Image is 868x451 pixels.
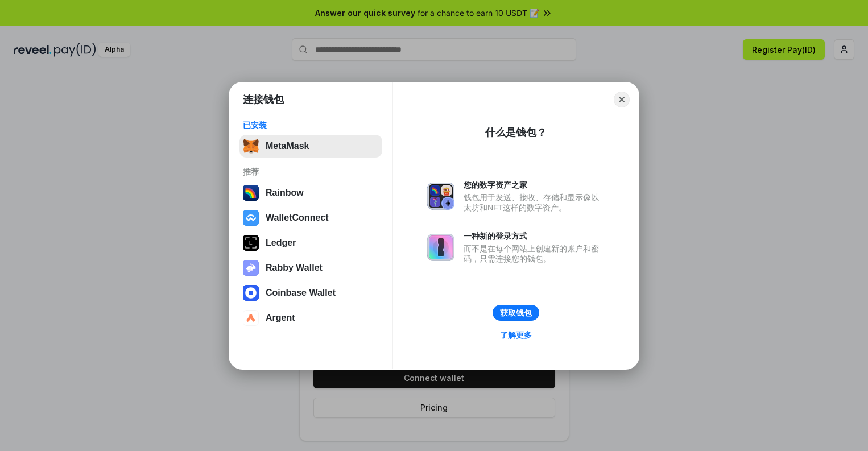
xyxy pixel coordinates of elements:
button: Close [614,92,630,107]
img: svg+xml,%3Csvg%20xmlns%3D%22http%3A%2F%2Fwww.w3.org%2F2000%2Fsvg%22%20fill%3D%22none%22%20viewBox... [427,183,454,210]
div: Rainbow [266,188,304,198]
button: Argent [239,307,382,329]
div: 获取钱包 [500,308,532,318]
div: 了解更多 [500,330,532,340]
img: svg+xml,%3Csvg%20xmlns%3D%22http%3A%2F%2Fwww.w3.org%2F2000%2Fsvg%22%20width%3D%2228%22%20height%3... [243,235,259,251]
a: 了解更多 [493,328,539,342]
img: svg+xml,%3Csvg%20xmlns%3D%22http%3A%2F%2Fwww.w3.org%2F2000%2Fsvg%22%20fill%3D%22none%22%20viewBox... [243,260,259,276]
img: svg+xml,%3Csvg%20width%3D%2228%22%20height%3D%2228%22%20viewBox%3D%220%200%2028%2028%22%20fill%3D... [243,285,259,301]
div: WalletConnect [266,213,329,223]
div: Rabby Wallet [266,263,323,273]
img: svg+xml,%3Csvg%20width%3D%2228%22%20height%3D%2228%22%20viewBox%3D%220%200%2028%2028%22%20fill%3D... [243,310,259,326]
div: 一种新的登录方式 [464,231,605,241]
div: 什么是钱包？ [485,126,547,139]
button: 获取钱包 [493,305,539,321]
div: Argent [266,313,295,323]
div: 您的数字资产之家 [464,180,605,190]
div: 推荐 [243,167,379,177]
div: 已安装 [243,120,379,130]
button: Coinbase Wallet [239,282,382,304]
div: Ledger [266,238,296,248]
div: 而不是在每个网站上创建新的账户和密码，只需连接您的钱包。 [464,243,605,264]
img: svg+xml,%3Csvg%20width%3D%22120%22%20height%3D%22120%22%20viewBox%3D%220%200%20120%20120%22%20fil... [243,185,259,201]
div: Coinbase Wallet [266,288,336,298]
button: Ledger [239,231,382,254]
img: svg+xml,%3Csvg%20fill%3D%22none%22%20height%3D%2233%22%20viewBox%3D%220%200%2035%2033%22%20width%... [243,138,259,154]
button: Rabby Wallet [239,256,382,279]
button: WalletConnect [239,206,382,229]
button: MetaMask [239,135,382,158]
img: svg+xml,%3Csvg%20xmlns%3D%22http%3A%2F%2Fwww.w3.org%2F2000%2Fsvg%22%20fill%3D%22none%22%20viewBox... [427,234,454,261]
img: svg+xml,%3Csvg%20width%3D%2228%22%20height%3D%2228%22%20viewBox%3D%220%200%2028%2028%22%20fill%3D... [243,210,259,226]
div: MetaMask [266,141,309,151]
h1: 连接钱包 [243,93,284,106]
div: 钱包用于发送、接收、存储和显示像以太坊和NFT这样的数字资产。 [464,192,605,213]
button: Rainbow [239,181,382,204]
